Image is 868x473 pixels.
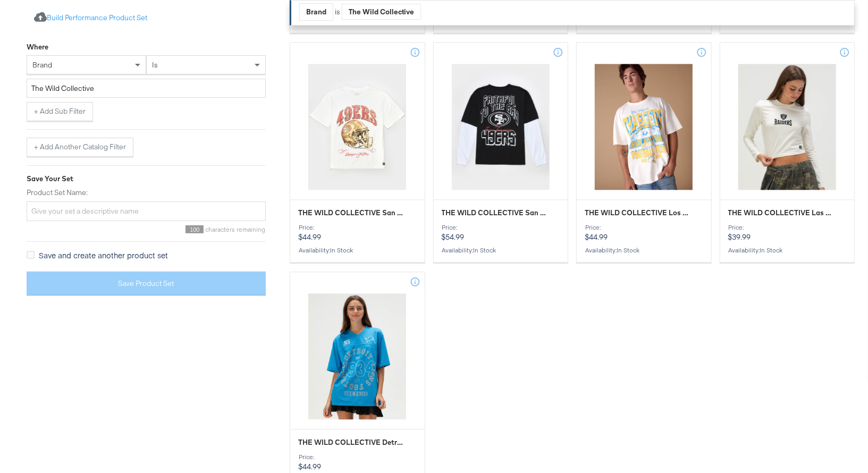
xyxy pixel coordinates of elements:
span: brand [32,60,52,70]
span: THE WILD COLLECTIVE San Francisco 49ers Mens Long Sleeve Boxy... [442,208,548,218]
div: Availability : [728,247,847,254]
div: Price: [585,224,703,231]
span: in stock [760,246,783,254]
div: Where [27,42,48,52]
span: THE WILD COLLECTIVE Los Angeles Chargers Player Mens Boxy Tee [585,208,691,218]
span: is [152,60,158,70]
div: Availability : [298,247,417,254]
div: Price: [728,224,847,231]
span: THE WILD COLLECTIVE Detroit Lions Womens Jersey [298,437,404,447]
span: THE WILD COLLECTIVE San Francisco 49ers Helmet Mens Boxy Tee [298,208,404,218]
div: characters remaining [27,225,266,233]
p: $44.99 [298,224,417,242]
input: Give your set a descriptive name [27,201,266,221]
div: Save Your Set [27,174,266,184]
div: Brand [300,4,333,20]
label: Product Set Name: [27,188,266,198]
span: in stock [330,246,353,254]
span: THE WILD COLLECTIVE Las Vegas Raiders Womens Long Sleeve Baby Tee [728,208,835,218]
button: + Add Sub Filter [27,102,93,121]
div: Price: [298,224,417,231]
div: is [333,7,342,17]
button: Build Performance Product Set [27,9,155,28]
span: 100 [186,225,204,233]
p: $54.99 [442,224,560,242]
div: Price: [442,224,560,231]
div: Price: [298,453,417,461]
span: Save and create another product set [39,250,168,260]
span: in stock [474,246,496,254]
button: + Add Another Catalog Filter [27,138,133,157]
p: $44.99 [585,224,703,242]
div: Availability : [442,247,560,254]
div: The Wild Collective [342,4,420,20]
p: $39.99 [728,224,847,242]
div: Availability : [585,247,703,254]
input: Enter a value for your filter [27,79,266,98]
p: $44.99 [298,453,417,471]
span: in stock [617,246,639,254]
